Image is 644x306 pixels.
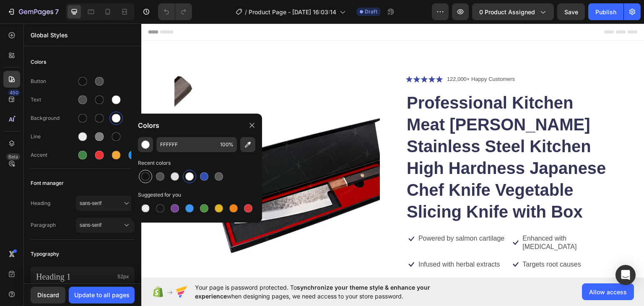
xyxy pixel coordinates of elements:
span: % [229,141,234,148]
span: Draft [365,8,377,16]
input: E.g FFFFFF [156,137,217,152]
button: Update to all pages [69,287,135,303]
div: Discard [37,290,59,299]
h1: Professional Kitchen Meat [PERSON_NAME] Stainless Steel Kitchen High Hardness Japanese Chef Knife... [265,67,470,200]
button: Save [557,3,585,20]
p: 7 [55,7,59,17]
span: Paragraph [31,221,76,229]
div: Publish [595,8,616,16]
span: / [245,8,247,16]
div: Accent [31,151,76,159]
span: sans-serif [80,200,122,207]
div: Button [31,78,76,85]
div: Beta [6,153,20,160]
p: Global Styles [31,31,135,39]
button: Allow access [582,283,634,300]
button: sans-serif [76,218,135,233]
div: Background [31,114,76,122]
div: Line [31,133,76,140]
button: Publish [588,3,623,20]
div: Text [31,96,76,104]
span: Typography [31,249,59,259]
span: synchronize your theme style & enhance your experience [195,284,430,300]
span: Font manager [31,178,64,188]
span: Your page is password protected. To when designing pages, we need access to your store password. [195,283,463,301]
span: Heading [31,200,76,207]
p: Heading 1 [36,271,114,282]
p: Colors [138,120,159,130]
p: Infused with herbal extracts [277,237,359,246]
div: Recent colors [138,159,255,167]
div: 450 [8,89,20,96]
p: Powered by salmon cartilage [277,211,363,220]
span: Save [564,8,578,16]
span: 52px [117,273,129,280]
span: Product Page - [DATE] 16:03:14 [249,8,336,16]
button: 7 [3,3,62,20]
button: Discard [31,287,65,303]
p: 122,000+ Happy Customers [306,52,374,60]
iframe: Design area [141,23,644,277]
button: 0 product assigned [472,3,554,20]
span: sans-serif [80,221,122,229]
p: Enhanced with [MEDICAL_DATA] [382,211,469,228]
p: Targets root causes [382,237,440,246]
span: Colors [31,57,46,67]
div: Suggested for you [138,191,255,199]
div: Undo/Redo [158,3,192,20]
div: Update to all pages [74,290,130,299]
div: Open Intercom Messenger [615,265,636,285]
span: 0 product assigned [479,8,535,16]
span: Allow access [589,288,627,296]
button: sans-serif [76,196,135,211]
